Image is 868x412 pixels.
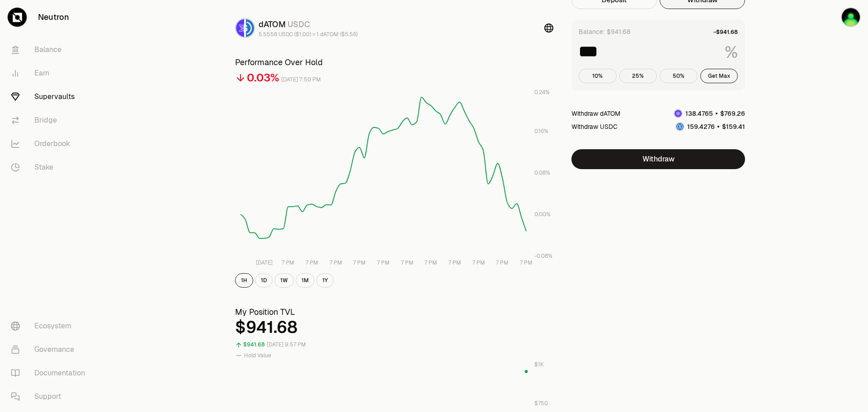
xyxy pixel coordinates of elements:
button: 1M [296,273,315,288]
tspan: 7 PM [306,259,318,266]
a: Support [4,385,98,408]
tspan: 0.16% [534,128,548,135]
div: Balance: $941.68 [579,27,630,36]
button: 1Y [316,273,334,288]
tspan: 7 PM [520,259,533,266]
button: Withdraw [571,149,745,169]
span: % [725,43,738,62]
img: dATOM Logo [236,19,244,37]
img: USDC Logo [246,19,254,37]
tspan: 0.08% [534,169,550,176]
tspan: 7 PM [448,259,461,266]
tspan: -0.08% [534,252,552,260]
tspan: 7 PM [330,259,342,266]
tspan: $750 [534,400,548,407]
button: 1W [274,273,294,288]
tspan: 7 PM [377,259,390,266]
button: 1D [255,273,273,288]
img: Baerentatze [841,7,861,27]
button: Get Max [700,69,738,83]
tspan: $1K [534,361,544,368]
div: 0.03% [247,71,279,85]
a: Earn [4,62,98,85]
tspan: [DATE] [256,259,273,266]
img: dATOM Logo [675,110,682,117]
button: 25% [619,69,657,83]
tspan: 7 PM [472,259,485,266]
a: Ecosystem [4,314,98,338]
a: Supervaults [4,85,98,109]
tspan: 0.24% [534,89,550,96]
button: 1H [235,273,253,288]
div: $941.68 [243,340,265,350]
tspan: 7 PM [353,259,366,266]
img: USDC Logo [676,123,684,130]
tspan: 0.00% [534,211,551,218]
tspan: 7 PM [282,259,294,266]
a: Stake [4,156,98,179]
div: [DATE] 9:57 PM [267,340,306,350]
h3: My Position TVL [235,306,553,318]
div: Withdraw USDC [571,122,618,131]
div: Withdraw dATOM [571,109,620,118]
a: Governance [4,338,98,361]
button: 50% [660,69,698,83]
tspan: 7 PM [425,259,437,266]
a: Documentation [4,361,98,385]
a: Orderbook [4,132,98,156]
div: $941.68 [235,318,553,336]
a: Bridge [4,109,98,132]
h3: Performance Over Hold [235,56,553,69]
tspan: 7 PM [401,259,414,266]
div: 5.5558 USDC ($1.00) = 1 dATOM ($5.56) [259,31,358,38]
span: Hold Value [244,352,271,359]
button: 10% [579,69,617,83]
tspan: 7 PM [496,259,509,266]
a: Balance [4,38,98,62]
span: USDC [288,19,310,29]
div: dATOM [259,18,358,31]
div: [DATE] 7:50 PM [281,75,321,85]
